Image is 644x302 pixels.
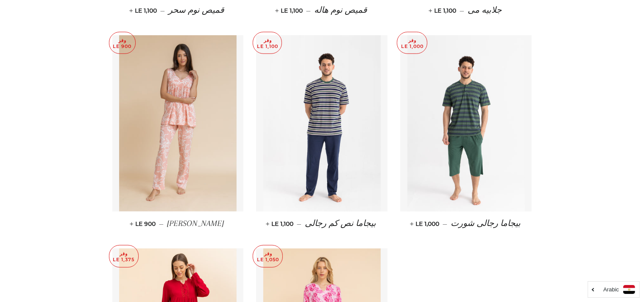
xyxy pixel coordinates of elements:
[306,7,311,14] span: —
[460,7,464,14] span: —
[131,7,157,14] span: LE 1,100
[277,7,303,14] span: LE 1,100
[168,6,224,15] span: قميص نوم سحر
[109,32,135,54] p: وفر LE 900
[430,7,456,14] span: LE 1,100
[451,219,521,228] span: بيجاما رجالى شورت
[314,6,367,15] span: قميص نوم هاله
[112,212,244,236] a: [PERSON_NAME] — LE 900
[443,220,447,228] span: —
[109,246,138,267] p: وفر LE 1,375
[400,212,532,236] a: بيجاما رجالى شورت — LE 1,000
[603,287,619,292] i: Arabic
[305,219,376,228] span: بيجاما نص كم رجالى
[160,7,165,14] span: —
[468,6,502,15] span: جلابيه مى
[412,220,439,228] span: LE 1,000
[297,220,301,228] span: —
[167,219,224,228] span: [PERSON_NAME]
[397,32,427,54] p: وفر LE 1,000
[131,220,156,228] span: LE 900
[268,220,293,228] span: LE 1,100
[253,32,282,54] p: وفر LE 1,100
[159,220,164,228] span: —
[256,212,388,236] a: بيجاما نص كم رجالى — LE 1,100
[592,285,635,294] a: Arabic
[253,246,282,267] p: وفر LE 1,050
